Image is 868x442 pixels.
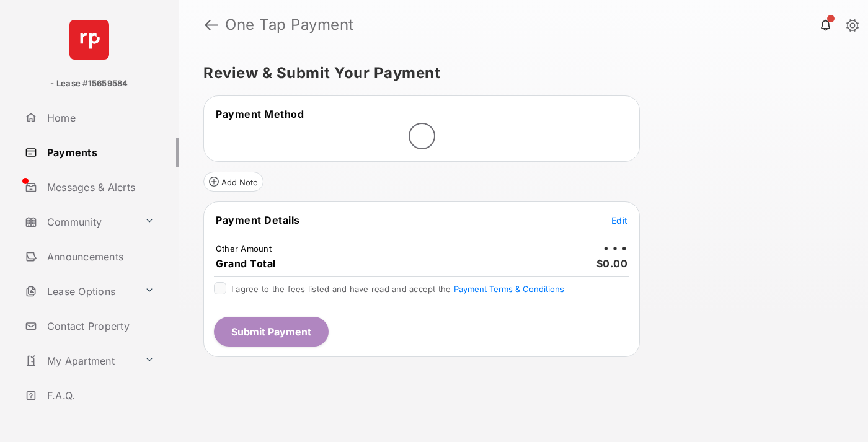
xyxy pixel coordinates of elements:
a: Payments [20,138,179,167]
td: Other Amount [215,243,272,254]
button: I agree to the fees listed and have read and accept the [454,284,564,294]
button: Add Note [203,172,263,192]
span: Grand Total [216,257,276,270]
h5: Review & Submit Your Payment [203,66,833,81]
span: Payment Method [216,108,304,120]
span: $0.00 [596,257,628,270]
a: Home [20,103,179,133]
span: I agree to the fees listed and have read and accept the [231,284,564,294]
a: Community [20,207,139,237]
p: - Lease #15659584 [50,77,128,90]
strong: One Tap Payment [225,17,354,32]
span: Edit [611,215,627,226]
a: Lease Options [20,276,139,306]
a: F.A.Q. [20,381,179,410]
a: Contact Property [20,311,179,341]
a: Announcements [20,242,179,272]
span: Payment Details [216,214,300,226]
button: Submit Payment [214,317,329,347]
a: Messages & Alerts [20,172,179,202]
button: Edit [611,214,627,226]
a: My Apartment [20,346,139,376]
img: svg+xml;base64,PHN2ZyB4bWxucz0iaHR0cDovL3d3dy53My5vcmcvMjAwMC9zdmciIHdpZHRoPSI2NCIgaGVpZ2h0PSI2NC... [69,20,109,60]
